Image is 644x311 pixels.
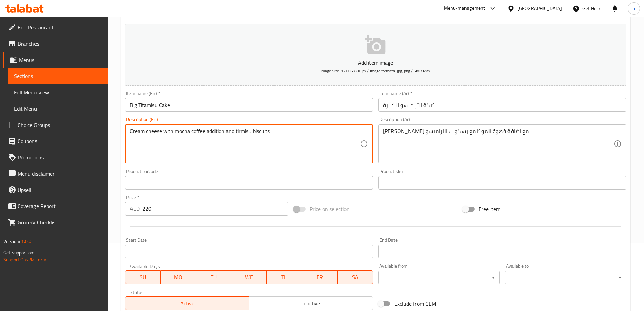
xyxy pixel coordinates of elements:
span: Full Menu View [14,88,102,96]
a: Grocery Checklist [3,214,108,230]
div: [GEOGRAPHIC_DATA] [517,5,562,12]
span: Exclude from GEM [394,299,436,308]
div: ​ [505,271,626,284]
span: Upsell [18,186,102,194]
span: Edit Restaurant [18,23,102,31]
textarea: Cream cheese with mocha coffee addition and tirmisu biscuits [130,128,360,160]
a: Full Menu View [8,84,108,101]
button: TU [196,270,232,284]
button: Add item imageImage Size: 1200 x 800 px / Image formats: jpg, png / 5MB Max. [125,24,626,86]
span: Branches [18,40,102,48]
p: Add item image [136,59,616,67]
input: Enter name En [125,98,373,112]
a: Menu disclaimer [3,165,108,182]
span: a [633,5,635,12]
div: ​ [378,271,500,284]
span: Choice Groups [18,121,102,129]
a: Coupons [3,133,108,149]
span: Menus [19,56,102,64]
span: Grocery Checklist [18,218,102,226]
span: Sections [14,72,102,80]
span: MO [163,272,193,282]
button: MO [161,270,196,284]
span: Active [128,298,246,308]
input: Please enter product barcode [125,176,373,190]
textarea: [PERSON_NAME] مع اضافة قهوة الموكا مع بسكويت التراميسو [383,128,614,160]
span: TU [199,272,229,282]
a: Edit Restaurant [3,19,108,36]
a: Sections [8,68,108,84]
h2: Update Big Titamisu Cake [125,8,626,18]
span: SA [340,272,371,282]
a: Choice Groups [3,117,108,133]
a: Edit Menu [8,101,108,117]
input: Please enter product sku [378,176,626,190]
button: SU [125,270,161,284]
a: Support.OpsPlatform [3,255,46,264]
span: Price on selection [310,205,350,213]
button: SA [338,270,373,284]
a: Menus [3,52,108,68]
span: Coupons [18,137,102,145]
button: TH [267,270,302,284]
a: Upsell [3,182,108,198]
span: Edit Menu [14,105,102,113]
span: WE [234,272,264,282]
a: Branches [3,36,108,52]
p: AED [130,205,140,213]
span: Image Size: 1200 x 800 px / Image formats: jpg, png / 5MB Max. [320,67,431,75]
span: SU [128,272,158,282]
span: Promotions [18,153,102,161]
div: Menu-management [444,4,485,13]
span: Inactive [252,298,370,308]
span: TH [269,272,300,282]
a: Promotions [3,149,108,165]
span: 1.0.0 [21,237,31,246]
input: Enter name Ar [378,98,626,112]
span: FR [305,272,335,282]
a: Coverage Report [3,198,108,214]
button: WE [231,270,267,284]
span: Menu disclaimer [18,170,102,178]
span: Get support on: [3,248,34,257]
span: Version: [3,237,20,246]
button: Inactive [249,296,373,310]
button: FR [302,270,338,284]
span: Coverage Report [18,202,102,210]
span: Free item [479,205,500,213]
button: Active [125,296,249,310]
input: Please enter price [142,202,289,216]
